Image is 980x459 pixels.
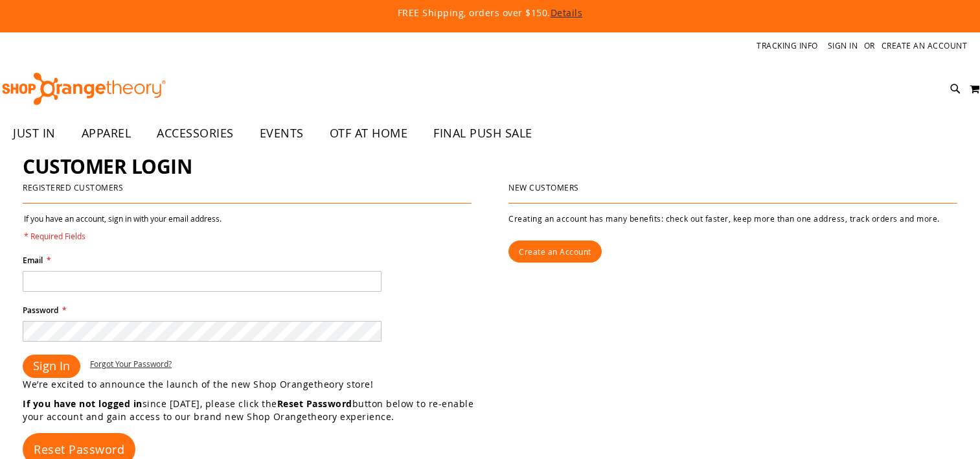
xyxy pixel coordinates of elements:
[102,6,879,19] p: FREE Shipping, orders over $150.
[82,119,131,148] span: APPAREL
[144,119,247,148] a: ACCESSORIES
[317,119,421,148] a: OTF AT HOME
[23,182,123,193] strong: Registered Customers
[508,182,579,193] strong: New Customers
[828,40,858,51] a: Sign In
[24,231,222,242] span: * Required Fields
[508,213,957,224] p: Creating an account has many benefits: check out faster, keep more than one address, track orders...
[508,241,602,263] a: Create an Account
[13,119,56,148] span: JUST IN
[23,355,80,378] button: Sign In
[23,397,142,410] strong: If you have not logged in
[551,6,583,19] a: Details
[23,255,43,266] span: Email
[23,397,490,423] p: since [DATE], please click the button below to re-enable your account and gain access to our bran...
[90,359,172,370] a: Forgot Your Password?
[90,359,172,369] span: Forgot Your Password?
[23,153,192,180] span: Customer Login
[23,378,490,391] p: We’re excited to announce the launch of the new Shop Orangetheory store!
[157,119,234,148] span: ACCESSORIES
[420,119,545,148] a: FINAL PUSH SALE
[260,119,304,148] span: EVENTS
[277,397,352,410] strong: Reset Password
[23,305,58,316] span: Password
[69,119,144,148] a: APPAREL
[433,119,532,148] span: FINAL PUSH SALE
[330,119,408,148] span: OTF AT HOME
[33,358,70,373] span: Sign In
[247,119,317,148] a: EVENTS
[23,213,223,242] legend: If you have an account, sign in with your email address.
[519,246,591,257] span: Create an Account
[882,40,968,51] a: Create an Account
[757,40,818,51] a: Tracking Info
[34,441,124,457] span: Reset Password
